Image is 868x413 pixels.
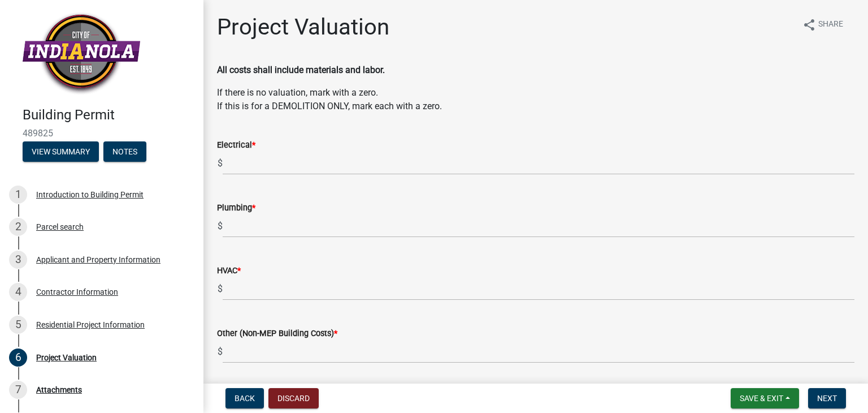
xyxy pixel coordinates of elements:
[217,277,223,300] span: $
[9,349,27,367] div: 6
[217,14,389,41] h1: Project Valuation
[802,18,816,32] i: share
[36,386,82,394] div: Attachments
[36,256,160,264] div: Applicant and Property Information
[9,283,27,301] div: 4
[23,141,99,162] button: View Summary
[36,288,118,296] div: Contractor Information
[36,191,144,199] div: Introduction to Building Permit
[23,128,181,139] span: 489825
[793,14,852,36] button: shareShare
[817,394,837,403] span: Next
[217,214,223,238] span: $
[103,148,146,157] wm-modal-confirm: Notes
[36,321,145,329] div: Residential Project Information
[9,316,27,334] div: 5
[103,141,146,162] button: Notes
[217,86,854,113] p: If there is no valuation, mark with a zero. If this is for a DEMOLITION ONLY, mark each with a zero.
[36,223,84,231] div: Parcel search
[225,388,264,408] button: Back
[731,388,799,408] button: Save & Exit
[808,388,846,408] button: Next
[740,394,783,403] span: Save & Exit
[23,12,140,95] img: City of Indianola, Iowa
[23,148,99,157] wm-modal-confirm: Summary
[818,18,843,32] span: Share
[217,141,255,149] label: Electrical
[23,107,194,123] h4: Building Permit
[9,186,27,204] div: 1
[217,64,385,75] strong: All costs shall include materials and labor.
[217,340,223,363] span: $
[217,330,337,338] label: Other (Non-MEP Building Costs)
[217,267,241,275] label: HVAC
[217,204,255,212] label: Plumbing
[9,251,27,269] div: 3
[36,354,97,362] div: Project Valuation
[235,394,255,403] span: Back
[217,152,223,175] span: $
[9,218,27,236] div: 2
[9,381,27,399] div: 7
[268,388,319,408] button: Discard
